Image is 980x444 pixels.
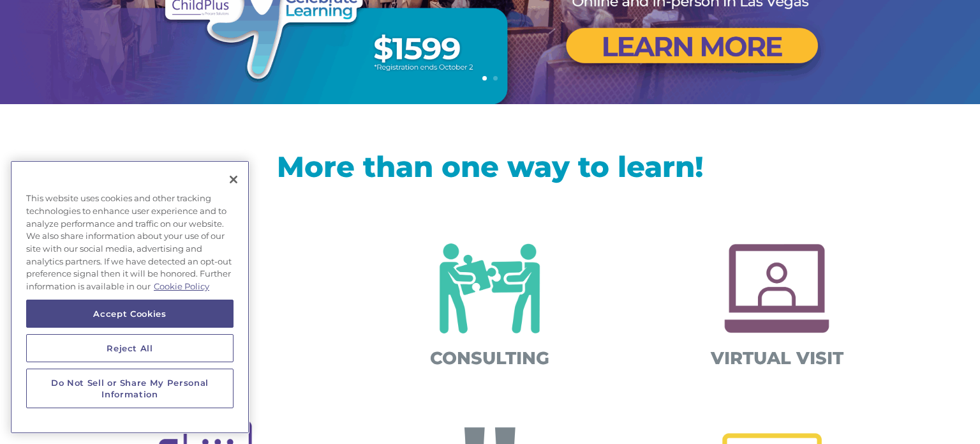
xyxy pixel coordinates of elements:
div: Privacy [10,160,249,434]
span: VIRTUAL VISIT [711,348,843,369]
div: Cookie banner [10,160,249,434]
img: Consulting [424,222,557,355]
a: More information about your privacy, opens in a new tab [154,281,209,291]
a: 2 [493,76,498,80]
span: CONSULTING [430,348,549,369]
button: Do Not Sell or Share My Personal Information [26,369,234,409]
h1: More than one way to learn! [82,152,898,187]
div: This website uses cookies and other tracking technologies to enhance user experience and to analy... [10,186,249,300]
button: Reject All [26,334,234,362]
button: Accept Cookies [26,300,234,328]
button: Close [219,165,248,194]
a: 1 [482,76,487,80]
